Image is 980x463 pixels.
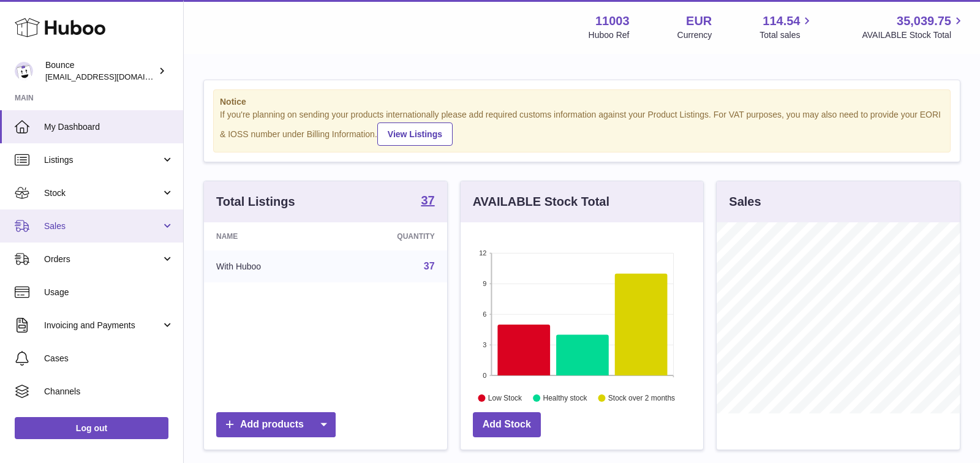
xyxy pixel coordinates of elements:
[44,353,174,364] span: Cases
[44,320,161,331] span: Invoicing and Payments
[589,29,630,41] div: Huboo Ref
[45,72,180,81] span: [EMAIL_ADDRESS][DOMAIN_NAME]
[473,412,541,437] a: Add Stock
[759,13,814,41] a: 114.54 Total sales
[595,13,630,29] strong: 11003
[332,222,447,250] th: Quantity
[220,109,944,146] div: If you're planning on sending your products internationally please add required customs informati...
[424,261,435,271] a: 37
[759,29,814,41] span: Total sales
[220,96,944,108] strong: Notice
[204,222,332,250] th: Name
[45,59,156,83] div: Bounce
[473,194,609,210] h3: AVAILABLE Stock Total
[216,194,295,210] h3: Total Listings
[862,13,965,41] a: 35,039.75 AVAILABLE Stock Total
[729,194,761,210] h3: Sales
[483,280,486,287] text: 9
[483,311,486,318] text: 6
[488,394,522,402] text: Low Stock
[44,220,161,232] span: Sales
[686,13,712,29] strong: EUR
[44,386,174,397] span: Channels
[44,287,174,298] span: Usage
[44,254,161,265] span: Orders
[483,341,486,348] text: 3
[479,249,486,257] text: 12
[44,121,174,133] span: My Dashboard
[543,394,587,402] text: Healthy stock
[204,250,332,282] td: With Huboo
[677,29,712,41] div: Currency
[421,194,434,206] strong: 37
[897,13,951,29] span: 35,039.75
[44,187,161,199] span: Stock
[216,412,336,437] a: Add products
[483,372,486,379] text: 0
[862,29,965,41] span: AVAILABLE Stock Total
[377,122,453,146] a: View Listings
[608,394,675,402] text: Stock over 2 months
[15,62,33,80] img: collateral@usebounce.com
[763,13,800,29] span: 114.54
[15,417,168,439] a: Log out
[421,194,434,209] a: 37
[44,154,161,166] span: Listings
